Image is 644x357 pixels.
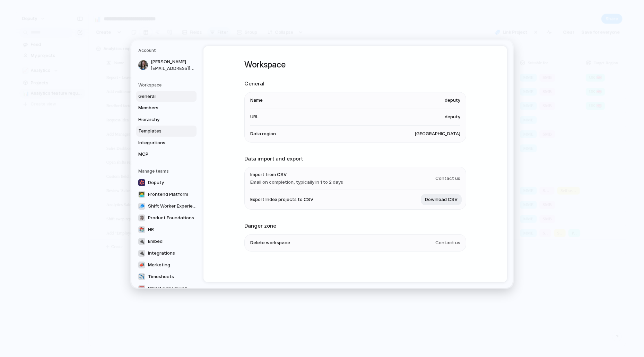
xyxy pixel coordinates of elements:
[136,126,197,137] a: Templates
[136,189,200,200] a: 👨‍💻Frontend Platform
[136,91,197,102] a: General
[138,203,145,210] div: 🧢
[138,285,145,292] div: 🗓️
[250,113,259,120] span: URL
[138,128,183,135] span: Templates
[136,102,197,113] a: Members
[148,273,174,280] span: Timesheets
[244,80,466,88] h2: General
[136,137,197,148] a: Integrations
[148,238,163,245] span: Embed
[138,250,145,257] div: 🔌
[250,179,343,186] span: Email on completion, typically in 1 to 2 days
[244,222,466,230] h2: Danger zone
[415,130,460,137] span: [GEOGRAPHIC_DATA]
[138,104,183,111] span: Members
[136,177,200,188] a: Deputy
[138,191,145,198] div: 👨‍💻
[250,239,290,246] span: Delete workspace
[148,191,188,198] span: Frontend Platform
[435,175,460,182] span: Contact us
[138,47,197,54] h5: Account
[136,271,200,282] a: ✈️Timesheets
[148,262,170,268] span: Marketing
[250,196,313,203] span: Export Index projects to CSV
[138,93,183,100] span: General
[136,224,200,235] a: 📚HR
[151,65,195,72] span: [EMAIL_ADDRESS][DOMAIN_NAME]
[138,214,145,221] div: 🗿
[138,226,145,233] div: 📚
[244,58,466,71] h1: Workspace
[148,203,198,210] span: Shift Worker Experience
[151,58,195,65] span: [PERSON_NAME]
[136,212,200,223] a: 🗿Product Foundations
[138,116,183,123] span: Hierarchy
[136,248,200,259] a: 🔌Integrations
[136,56,197,74] a: [PERSON_NAME][EMAIL_ADDRESS][DOMAIN_NAME]
[425,196,458,203] span: Download CSV
[250,171,343,178] span: Import from CSV
[138,273,145,280] div: ✈️
[138,82,197,88] h5: Workspace
[148,226,154,233] span: HR
[445,97,460,104] span: deputy
[136,114,197,125] a: Hierarchy
[136,259,200,271] a: 📣Marketing
[136,201,200,212] a: 🧢Shift Worker Experience
[148,214,194,221] span: Product Foundations
[136,149,197,160] a: MCP
[138,238,145,245] div: 🔌
[244,155,466,163] h2: Data import and export
[435,239,460,246] span: Contact us
[445,113,460,120] span: deputy
[421,194,462,205] button: Download CSV
[138,262,145,268] div: 📣
[250,97,263,104] span: Name
[138,139,183,146] span: Integrations
[138,151,183,158] span: MCP
[148,285,187,292] span: Smart Scheduling
[136,283,200,294] a: 🗓️Smart Scheduling
[250,130,276,137] span: Data region
[136,236,200,247] a: 🔌Embed
[148,179,164,186] span: Deputy
[138,168,197,174] h5: Manage teams
[148,250,175,257] span: Integrations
